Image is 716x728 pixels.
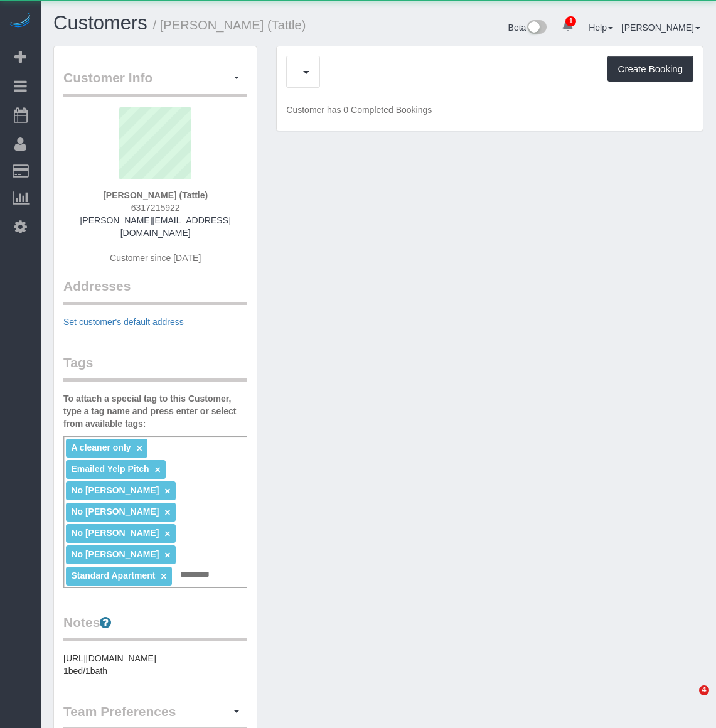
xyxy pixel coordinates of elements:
[63,353,247,382] legend: Tags
[63,68,247,97] legend: Customer Info
[607,56,693,82] button: Create Booking
[526,20,547,36] img: New interface
[63,613,247,641] legend: Notes
[286,104,693,116] p: Customer has 0 Completed Bookings
[71,506,159,517] span: No [PERSON_NAME]
[71,570,155,581] span: Standard Apartment
[71,549,159,559] span: No [PERSON_NAME]
[555,13,580,40] a: 1
[131,203,180,213] span: 6317215922
[508,23,547,33] a: Beta
[164,550,170,560] a: ×
[164,486,170,496] a: ×
[565,16,576,26] span: 1
[589,23,613,33] a: Help
[110,253,201,263] span: Customer since [DATE]
[71,464,149,474] span: Emailed Yelp Pitch
[63,652,247,677] pre: [URL][DOMAIN_NAME] 1bed/1bath
[153,18,306,32] small: / [PERSON_NAME] (Tattle)
[63,317,184,327] a: Set customer's default address
[63,392,247,430] label: To attach a special tag to this Customer, type a tag name and press enter or select from availabl...
[164,507,170,518] a: ×
[155,464,161,475] a: ×
[164,528,170,539] a: ×
[71,485,159,495] span: No [PERSON_NAME]
[699,685,709,695] span: 4
[80,215,230,238] a: [PERSON_NAME][EMAIL_ADDRESS][DOMAIN_NAME]
[136,443,142,454] a: ×
[622,23,700,33] a: [PERSON_NAME]
[103,190,208,200] strong: [PERSON_NAME] (Tattle)
[673,685,703,715] iframe: Intercom live chat
[8,13,33,30] img: Automaid Logo
[161,571,166,582] a: ×
[53,12,147,34] a: Customers
[71,442,131,452] span: A cleaner only
[71,528,159,538] span: No [PERSON_NAME]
